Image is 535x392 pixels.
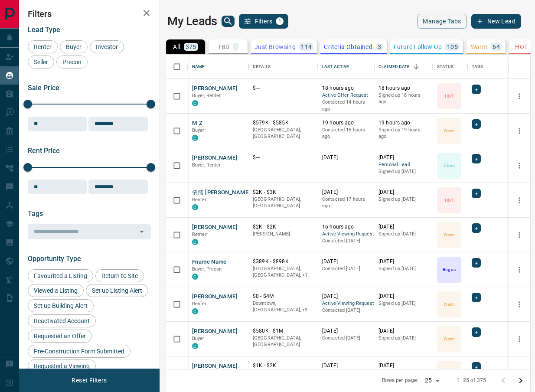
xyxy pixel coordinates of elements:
[513,333,526,346] button: more
[378,231,428,238] p: Signed up [DATE]
[235,44,236,50] p: -
[444,127,455,134] p: Warm
[475,224,478,232] span: +
[433,55,467,79] div: Status
[192,93,221,98] span: Buyer, Renter
[28,314,96,327] div: Reactivated Account
[322,127,370,140] p: Contacted 15 hours ago
[173,44,180,50] p: All
[515,44,528,50] p: HOT
[421,374,442,387] div: 25
[188,55,248,79] div: Name
[322,327,370,335] p: [DATE]
[86,284,148,297] div: Set up Listing Alert
[136,225,148,238] button: Open
[322,335,370,342] p: Contacted [DATE]
[447,44,458,50] p: 105
[322,119,370,127] p: 19 hours ago
[382,377,418,384] p: Rows per page:
[192,362,238,370] button: [PERSON_NAME]
[89,287,145,294] span: Set up Listing Alert
[322,362,370,369] p: [DATE]
[378,327,428,335] p: [DATE]
[378,168,428,175] p: Signed up [DATE]
[513,90,526,103] button: more
[239,14,289,29] button: Filters1
[417,14,466,29] button: Manage Tabs
[472,154,481,163] div: +
[192,239,198,245] div: condos.ca
[410,61,422,73] button: Sort
[253,196,313,209] p: [GEOGRAPHIC_DATA], [GEOGRAPHIC_DATA]
[253,362,313,369] p: $1K - $2K
[378,161,428,169] span: Personal Lead
[475,258,478,267] span: +
[475,363,478,371] span: +
[472,55,483,79] div: Tags
[192,55,205,79] div: Name
[253,189,313,196] p: $2K - $3K
[378,44,381,50] p: 3
[253,231,313,238] p: [PERSON_NAME]
[28,84,59,92] span: Sale Price
[322,196,370,209] p: Contacted 17 hours ago
[222,16,235,27] button: search button
[192,135,198,141] div: condos.ca
[445,197,453,203] p: HOT
[318,55,374,79] div: Last Active
[444,336,455,342] p: Warm
[186,44,196,50] p: 375
[28,209,43,218] span: Tags
[192,301,207,307] span: Renter
[322,231,370,238] span: Active Viewing Request
[322,238,370,245] p: Contacted [DATE]
[301,44,312,50] p: 114
[31,302,91,309] span: Set up Building Alert
[253,223,313,231] p: $2K - $2K
[253,55,271,79] div: Details
[475,328,478,336] span: +
[322,265,370,272] p: Contacted [DATE]
[322,293,370,300] p: [DATE]
[322,300,370,307] span: Active Viewing Request
[471,44,488,50] p: Warm
[322,189,370,196] p: [DATE]
[475,85,478,94] span: +
[513,159,526,172] button: more
[31,363,93,369] span: Requested a Viewing
[472,293,481,302] div: +
[192,119,202,127] button: M Z
[493,44,500,50] p: 64
[472,189,481,198] div: +
[475,293,478,302] span: +
[378,258,428,265] p: [DATE]
[28,330,92,343] div: Requested an Offer
[378,119,428,127] p: 19 hours ago
[31,348,127,355] span: Pre-Construction Form Submitted
[443,266,455,273] p: Bogus
[253,265,313,279] p: Toronto
[472,258,481,268] div: +
[253,85,313,92] p: $---
[31,59,51,65] span: Seller
[374,55,433,79] div: Claimed Date
[322,223,370,231] p: 16 hours ago
[254,44,296,50] p: Just Browsing
[98,272,141,279] span: Return to Site
[31,333,89,340] span: Requested an Offer
[192,189,251,197] button: 依儒 [PERSON_NAME]
[457,377,486,384] p: 1–25 of 375
[378,92,428,105] p: Signed up 18 hours ago
[513,367,526,380] button: more
[378,300,428,307] p: Signed up [DATE]
[322,92,370,99] span: Active Offer Request
[324,44,372,50] p: Criteria Obtained
[192,162,221,168] span: Buyer, Renter
[192,127,205,133] span: Buyer
[248,55,318,79] div: Details
[63,43,85,50] span: Buyer
[322,307,370,314] p: Contacted [DATE]
[31,43,55,50] span: Renter
[472,362,481,372] div: +
[378,335,428,342] p: Signed up [DATE]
